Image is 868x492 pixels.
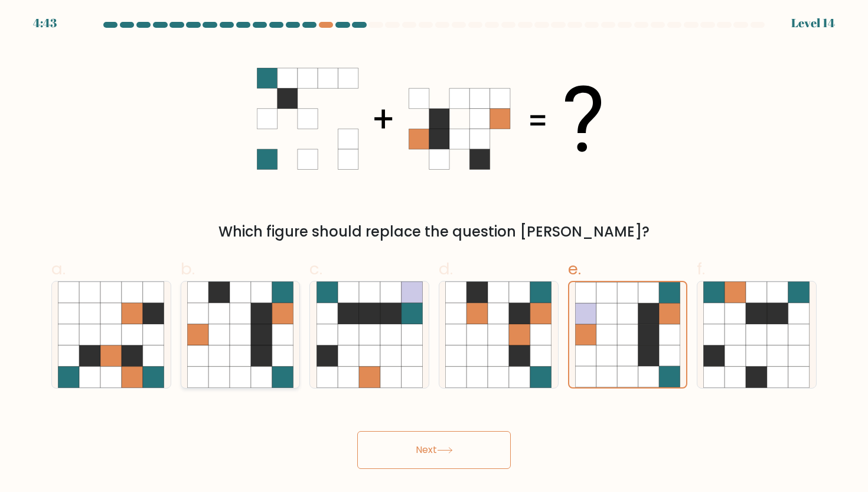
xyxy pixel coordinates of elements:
span: f. [697,257,705,280]
button: Next [357,431,511,469]
div: 4:43 [33,14,57,32]
span: b. [181,257,195,280]
span: d. [439,257,453,280]
span: a. [51,257,66,280]
span: e. [568,257,581,280]
span: c. [309,257,322,280]
div: Which figure should replace the question [PERSON_NAME]? [58,221,810,242]
div: Level 14 [791,14,835,32]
